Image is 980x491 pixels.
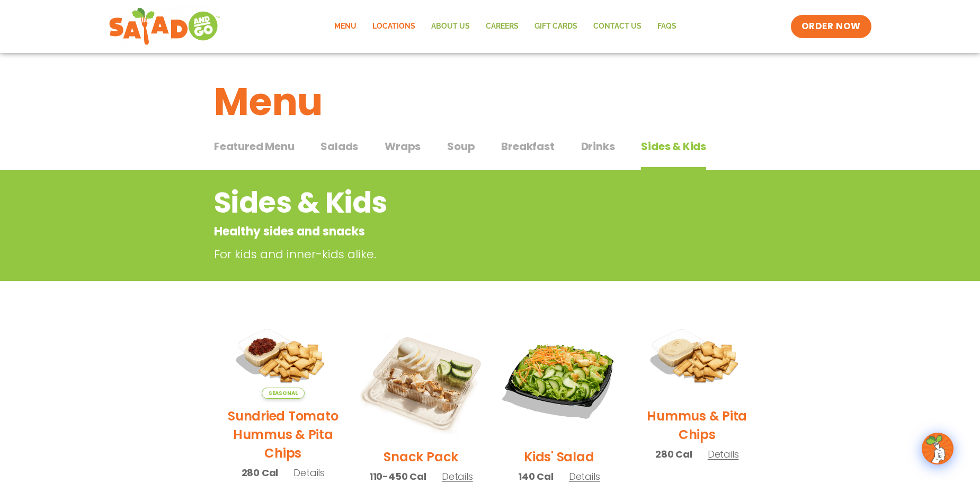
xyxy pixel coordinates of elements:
[655,447,692,461] span: 280 Cal
[364,14,423,39] a: Locations
[498,317,620,440] img: Product photo for Kids’ Salad
[636,407,759,444] h2: Hummus & Pita Chips
[293,466,325,479] span: Details
[360,317,483,440] img: Product photo for Snack Pack
[423,14,478,39] a: About Us
[214,138,294,154] span: Featured Menu
[384,448,458,466] h2: Snack Pack
[214,245,685,263] p: For kids and inner-kids alike.
[109,5,220,48] img: new-SAG-logo-768×292
[222,317,344,399] img: Product photo for Sundried Tomato Hummus & Pita Chips
[569,470,600,483] span: Details
[214,181,681,224] h2: Sides & Kids
[581,138,615,154] span: Drinks
[214,135,766,171] div: Tabbed content
[801,20,861,33] span: ORDER NOW
[442,470,473,483] span: Details
[242,466,279,480] span: 280 Cal
[262,388,305,399] span: Seasonal
[585,14,649,39] a: Contact Us
[385,138,421,154] span: Wraps
[447,138,475,154] span: Soup
[923,434,952,463] img: wpChatIcon
[214,223,681,240] p: Healthy sides and snacks
[214,73,766,130] h1: Menu
[501,138,554,154] span: Breakfast
[641,138,706,154] span: Sides & Kids
[527,14,585,39] a: GIFT CARDS
[478,14,527,39] a: Careers
[708,448,739,461] span: Details
[518,469,554,484] span: 140 Cal
[326,14,684,39] nav: Menu
[326,14,364,39] a: Menu
[791,15,871,38] a: ORDER NOW
[636,317,759,399] img: Product photo for Hummus & Pita Chips
[369,469,426,484] span: 110-450 Cal
[320,138,358,154] span: Salads
[524,448,594,466] h2: Kids' Salad
[222,407,344,462] h2: Sundried Tomato Hummus & Pita Chips
[649,14,684,39] a: FAQs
